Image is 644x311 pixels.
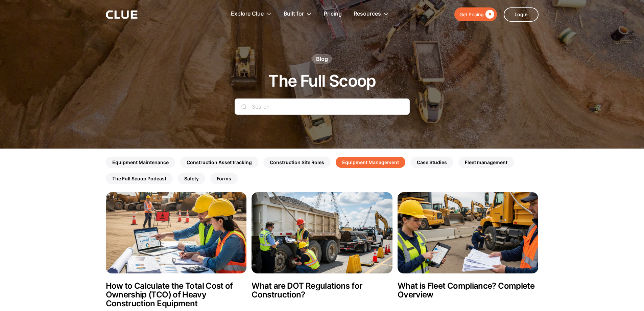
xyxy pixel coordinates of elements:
[106,157,175,168] a: Equipment Maintenance
[210,173,238,184] a: Forms
[241,104,247,109] img: search icon
[398,282,539,299] h2: What is Fleet Compliance? Complete Overview
[504,7,539,22] a: Login
[484,10,494,19] div: 
[354,3,389,25] div: Resources
[324,3,342,25] a: Pricing
[410,157,453,168] a: Case Studies
[284,3,312,25] div: Built for
[235,98,410,121] form: Search
[106,282,247,308] h2: How to Calculate the Total Cost of Ownership (TCO) of Heavy Construction Equipment
[454,7,497,21] a: Get Pricing
[231,3,264,25] div: Explore Clue
[180,157,258,168] a: Construction Asset tracking
[106,173,173,184] a: The Full Scoop Podcast
[263,157,331,168] a: Construction Site Roles
[268,72,376,90] h1: The Full Scoop
[336,157,405,168] a: Equipment Management
[458,157,514,168] a: Fleet management
[178,173,205,184] a: Safety
[252,192,392,273] img: What are DOT Regulations for Construction?
[459,10,484,19] div: Get Pricing
[106,192,247,273] img: How to Calculate the Total Cost of Ownership (TCO) of Heavy Construction Equipment
[316,55,328,63] div: Blog
[284,3,304,25] div: Built for
[252,282,392,299] h2: What are DOT Regulations for Construction?
[235,98,410,115] input: Search
[610,279,644,311] iframe: Chat Widget
[398,192,539,273] img: What is Fleet Compliance? Complete Overview
[354,3,381,25] div: Resources
[231,3,272,25] div: Explore Clue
